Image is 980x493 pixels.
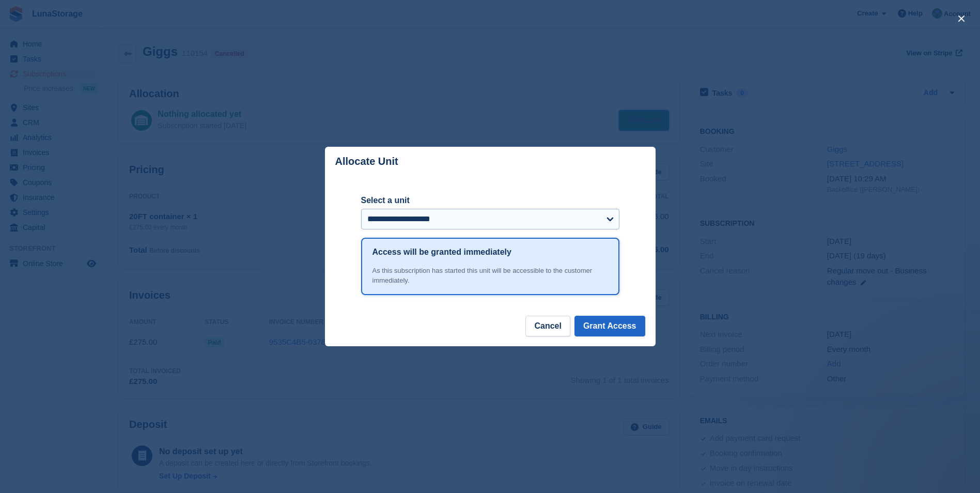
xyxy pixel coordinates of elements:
label: Select a unit [361,194,619,207]
button: Grant Access [574,316,645,336]
p: Allocate Unit [335,156,398,167]
button: Cancel [525,316,570,336]
div: As this subscription has started this unit will be accessible to the customer immediately. [372,266,608,286]
h1: Access will be granted immediately [372,246,511,258]
button: close [953,10,970,27]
